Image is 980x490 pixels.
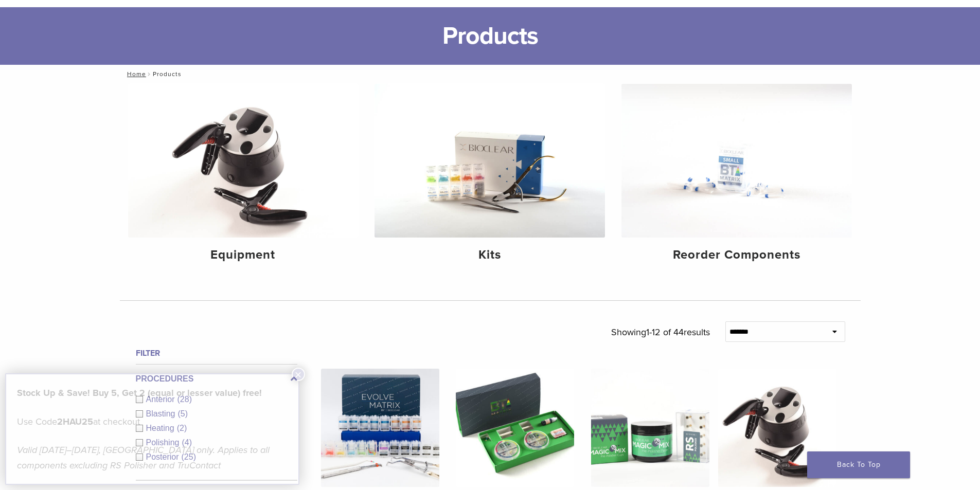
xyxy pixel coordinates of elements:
[321,369,439,487] img: Evolve All-in-One Kit
[128,84,359,238] img: Equipment
[375,84,605,271] a: Kits
[456,369,574,487] img: Black Triangle (BT) Kit
[17,444,270,471] em: Valid [DATE]–[DATE], [GEOGRAPHIC_DATA] only. Applies to all components excluding RS Polisher and ...
[611,321,710,343] p: Showing results
[646,326,684,338] span: 1-12 of 44
[136,246,350,264] h4: Equipment
[383,246,597,264] h4: Kits
[136,373,297,385] label: Procedures
[146,71,153,77] span: /
[621,84,852,238] img: Reorder Components
[292,368,305,381] button: Close
[375,84,605,238] img: Kits
[621,84,852,271] a: Reorder Components
[630,246,844,264] h4: Reorder Components
[807,451,910,478] a: Back To Top
[17,414,288,429] p: Use Code at checkout
[124,70,146,78] a: Home
[57,416,93,427] strong: 2HAU25
[718,369,836,487] img: HeatSync Kit
[591,369,709,487] img: Rockstar (RS) Polishing Kit
[120,65,861,83] nav: Products
[17,387,262,398] strong: Stock Up & Save! Buy 5, Get 2 (equal or lesser value) free!
[136,347,297,359] h4: Filter
[128,84,359,271] a: Equipment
